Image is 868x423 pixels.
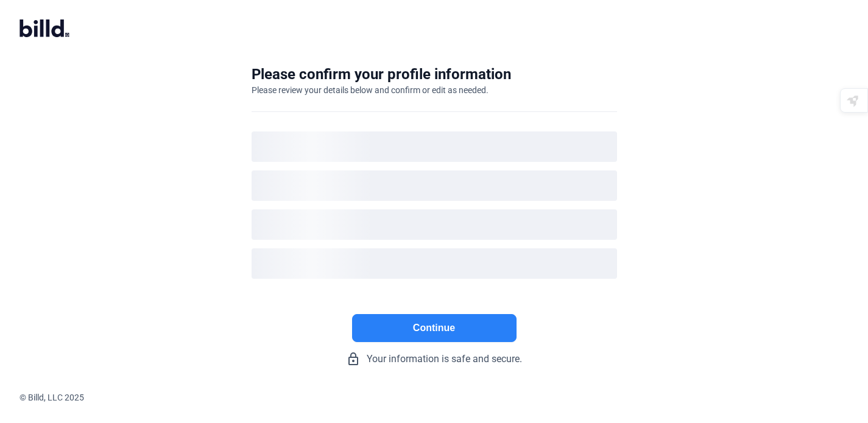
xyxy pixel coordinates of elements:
div: loading [252,131,617,162]
div: Please confirm your profile information [252,65,511,84]
div: loading [252,209,617,240]
button: Continue [352,314,517,342]
div: loading [252,170,617,201]
div: Please review your details below and confirm or edit as needed. [252,84,489,96]
div: Your information is safe and secure. [252,352,617,366]
mat-icon: lock_outline [346,352,361,366]
div: © Billd, LLC 2025 [19,391,868,404]
div: loading [252,248,617,279]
